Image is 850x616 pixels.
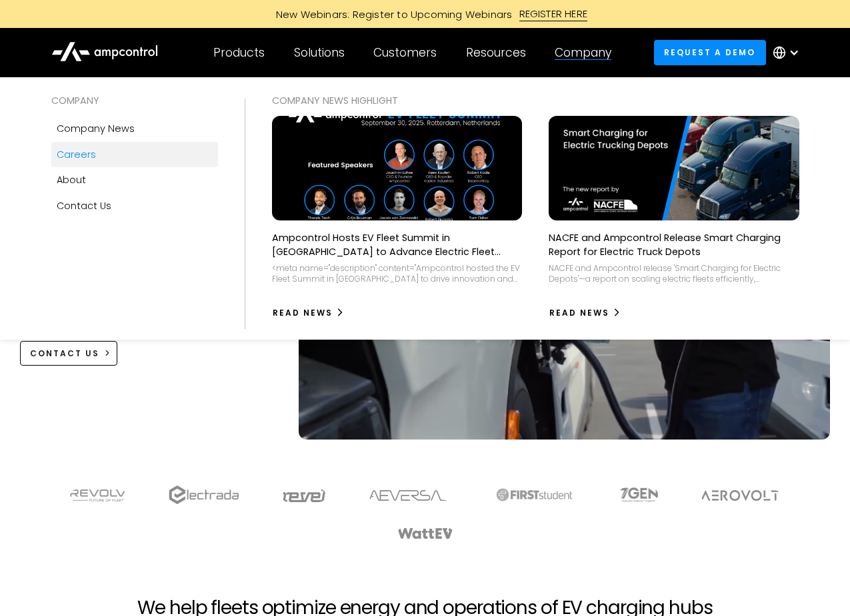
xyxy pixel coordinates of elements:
div: Resources [466,45,526,60]
div: Customers [373,45,437,60]
a: CONTACT US [20,341,118,366]
div: CONTACT US [30,348,99,360]
p: NACFE and Ampcontrol Release Smart Charging Report for Electric Truck Depots [549,231,799,258]
div: COMPANY [51,93,219,108]
div: Read News [273,307,333,319]
div: Products [213,45,265,60]
a: Contact Us [51,193,219,218]
a: Read News [549,302,621,324]
div: Company [555,45,611,60]
a: Request a demo [654,40,766,65]
div: New Webinars: Register to Upcoming Webinars [263,7,519,21]
a: About [51,167,219,192]
div: COMPANY NEWS Highlight [272,93,799,108]
div: Solutions [294,45,345,60]
div: About [57,172,86,187]
a: Read News [272,302,345,324]
p: Ampcontrol Hosts EV Fleet Summit in [GEOGRAPHIC_DATA] to Advance Electric Fleet Management in [GE... [272,231,522,258]
div: NACFE and Ampcontrol release 'Smart Charging for Electric Depots'—a report on scaling electric fl... [549,263,799,284]
div: Read News [549,307,609,319]
div: Contact Us [57,198,111,213]
div: Careers [57,147,96,162]
img: Aerovolt Logo [701,490,780,501]
img: electrada logo [169,485,239,504]
div: Company news [57,121,135,136]
div: REGISTER HERE [519,7,588,21]
a: Company news [51,116,219,141]
a: Careers [51,142,219,167]
img: WattEV logo [397,528,453,539]
a: New Webinars: Register to Upcoming WebinarsREGISTER HERE [125,7,725,21]
div: <meta name="description" content="Ampcontrol hosted the EV Fleet Summit in [GEOGRAPHIC_DATA] to d... [272,263,522,284]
